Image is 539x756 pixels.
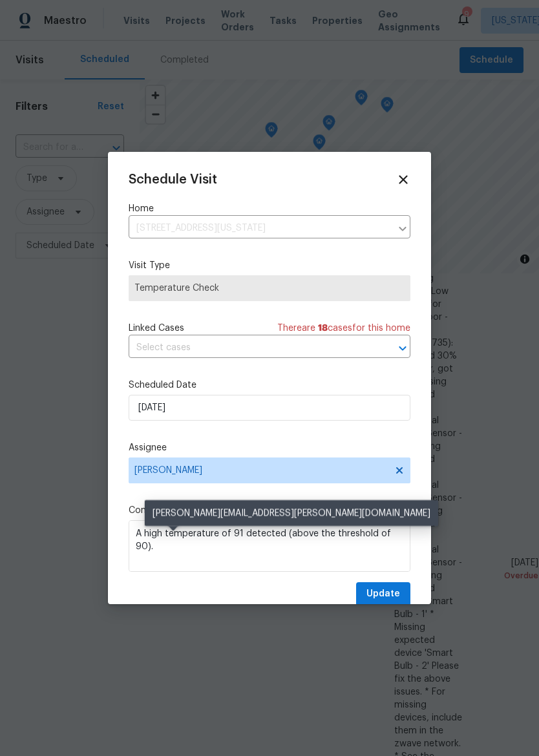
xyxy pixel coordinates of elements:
[134,465,388,476] span: [PERSON_NAME]
[129,173,217,186] span: Schedule Visit
[129,441,410,454] label: Assignee
[129,259,410,272] label: Visit Type
[129,520,410,572] textarea: A high temperature of 91 detected (above the threshold of 90). Please investigate. SmartRent Unit...
[129,338,374,358] input: Select cases
[134,282,405,295] span: Temperature Check
[129,504,410,517] label: Comments
[394,339,412,357] button: Open
[129,218,391,238] input: Enter in an address
[129,379,410,392] label: Scheduled Date
[318,324,328,333] span: 18
[277,322,410,335] span: There are case s for this home
[129,202,410,215] label: Home
[396,173,410,187] span: Close
[129,395,410,421] input: M/D/YYYY
[356,582,410,606] button: Update
[145,500,438,526] div: [PERSON_NAME][EMAIL_ADDRESS][PERSON_NAME][DOMAIN_NAME]
[129,322,184,335] span: Linked Cases
[366,586,400,602] span: Update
